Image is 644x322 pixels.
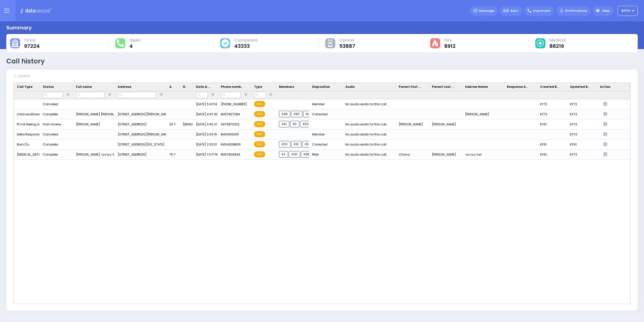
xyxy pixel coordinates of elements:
[479,8,494,13] span: Message
[279,111,290,117] span: K48
[254,141,265,147] span: EMS
[159,93,163,97] button: Open Filter Menu
[11,40,19,47] img: total-cause.svg
[303,111,314,117] span: M16
[254,121,265,127] span: EMS
[14,119,630,129] div: Press SPACE to select this row.
[533,8,550,13] span: Important
[221,112,240,116] span: 8457827284
[537,119,567,129] div: KY61
[254,151,265,157] span: EMS
[244,93,248,97] button: Open Filter Menu
[221,142,241,147] span: 8454928806
[570,85,590,89] span: Updated By Dispatcher
[221,39,229,47] img: cause-cover.svg
[76,92,105,98] input: Full name Filter Input
[507,85,530,89] span: Response Agent
[14,150,40,160] div: [MEDICAL_DATA]
[254,92,266,98] input: Type Filter Input
[221,132,239,136] span: 8454690911
[221,122,239,126] span: 3475870232
[269,93,273,97] button: Open Filter Menu
[193,109,218,119] div: [DATE] 4:47:32 PM
[462,109,504,119] div: [PERSON_NAME]
[115,150,166,160] div: [STREET_ADDRESS]
[537,109,567,119] div: KY72
[312,85,330,89] span: Disposition
[254,131,265,137] span: EMS
[301,151,312,158] span: K38
[14,139,40,150] div: Burn f/u
[211,93,215,97] button: Open Filter Menu
[43,85,54,89] span: Status
[118,85,131,89] span: Address
[567,109,597,119] div: KY72
[622,9,630,13] span: KY72
[108,93,112,97] button: Open Filter Menu
[339,44,355,49] span: 53887
[279,121,289,127] span: K91
[396,150,429,160] div: Chana
[14,109,40,119] div: child swallowed a medication
[567,99,597,109] div: KY72
[17,71,92,81] input: Search
[549,38,566,43] span: Medical
[6,24,32,31] div: Summary
[129,38,140,43] span: Open
[279,141,290,148] span: K101
[196,85,211,89] span: Date & Time
[221,85,244,89] span: Phone number
[309,109,342,119] div: Corrected
[465,85,488,89] span: Hebrew Name
[115,119,166,129] div: [STREET_ADDRESS]
[396,119,429,129] div: [PERSON_NAME]
[429,150,462,160] div: [PERSON_NAME]
[14,129,630,139] div: Press SPACE to select this row.
[290,121,299,127] span: K9
[43,141,58,148] div: Complete
[115,129,166,139] div: [STREET_ADDRESS][PERSON_NAME][US_STATE]
[14,150,630,160] div: Press SPACE to select this row.
[291,111,302,117] span: K90
[193,119,218,129] div: [DATE] 3:40:27 PM
[254,85,262,89] span: Type
[300,121,311,127] span: K50
[567,129,597,139] div: KY72
[309,150,342,160] div: RMA
[345,85,355,89] span: Audio
[602,8,610,13] span: Help
[345,141,387,148] div: No audio exists for this call.
[444,44,456,49] span: 8912
[6,56,45,66] div: Call history
[14,129,40,139] div: Delta Response - Animal Bites/Attacks D
[618,6,638,16] button: KY72
[537,99,567,109] div: KY72
[540,85,560,89] span: Created By Dispatcher
[14,99,630,109] div: Press SPACE to select this row.
[115,109,166,119] div: [STREET_ADDRESS][PERSON_NAME]
[166,150,180,160] div: 75 Y
[196,92,208,98] input: Date & Time Filter Input
[14,139,630,150] div: Press SPACE to select this row.
[510,8,518,13] span: Alert
[14,109,630,119] div: Press SPACE to select this row.
[600,85,611,89] span: Action
[193,150,218,160] div: [DATE] 1:11:17 PM
[221,152,240,157] span: 8457826634
[118,92,156,98] input: Address Filter Input
[73,109,115,119] div: [PERSON_NAME] [PERSON_NAME]
[43,92,63,98] input: Status Filter Input
[537,40,544,47] img: medical-cause.svg
[567,150,597,160] div: KY72
[567,119,597,129] div: KY72
[254,101,265,107] span: EMS
[444,38,456,43] span: Fire
[328,40,333,47] img: other-cause.svg
[43,151,58,158] div: Complete
[549,44,566,49] span: 88219
[116,40,124,47] img: total-response.svg
[462,150,504,160] div: יואל בערגער
[345,131,387,138] div: No audio exists for this call.
[115,139,166,150] div: [STREET_ADDRESS][US_STATE]
[537,139,567,150] div: KY61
